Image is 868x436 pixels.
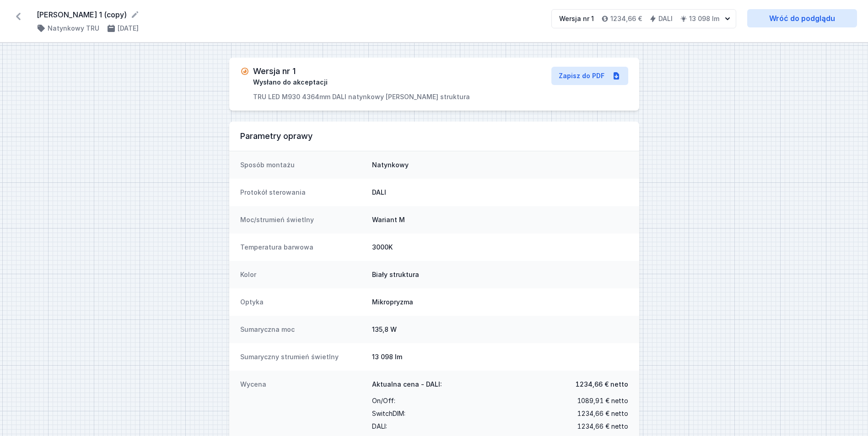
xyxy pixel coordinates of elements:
dd: 13 098 lm [372,352,628,362]
span: SwitchDIM : [372,407,405,420]
h4: DALI [658,14,673,23]
h4: Natynkowy TRU [48,24,99,33]
h4: 1234,66 € [610,14,642,23]
button: Wersja nr 11234,66 €DALI13 098 lm [551,9,736,28]
dt: Sumaryczny strumień świetlny [240,352,365,362]
dt: Protokół sterowania [240,188,365,197]
h3: Parametry oprawy [240,131,628,142]
h4: 13 098 lm [689,14,719,23]
dt: Kolor [240,270,365,279]
dd: Biały struktura [372,270,628,279]
span: 1234,66 € netto [576,380,628,389]
dt: Sumaryczna moc [240,325,365,334]
a: Wróć do podglądu [747,9,857,27]
dt: Sposób montażu [240,160,365,170]
dd: Mikropryzma [372,298,628,307]
dd: Wariant M [372,215,628,224]
h4: [DATE] [118,24,139,33]
div: Wersja nr 1 [559,14,594,23]
span: On/Off : [372,394,395,407]
span: DALI : [372,420,387,433]
span: Aktualna cena - DALI: [372,380,442,389]
span: 1089,91 € netto [577,394,628,407]
span: 1234,66 € netto [577,407,628,420]
p: TRU LED M930 4364mm DALI natynkowy [PERSON_NAME] struktura [253,92,470,101]
form: [PERSON_NAME] 1 (copy) [37,9,540,20]
dt: Moc/strumień świetlny [240,215,365,224]
dt: Optyka [240,298,365,307]
img: pending.svg [240,67,249,76]
button: Edytuj nazwę projektu [130,10,140,19]
span: 1234,66 € netto [577,420,628,433]
dd: DALI [372,188,628,197]
a: Zapisz do PDF [551,67,628,85]
dd: 3000K [372,243,628,252]
dt: Temperatura barwowa [240,243,365,252]
dd: 135,8 W [372,325,628,334]
dd: Natynkowy [372,160,628,170]
dt: Wycena [240,380,365,433]
h3: Wersja nr 1 [253,67,296,76]
span: Wysłano do akceptacji [253,78,328,87]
